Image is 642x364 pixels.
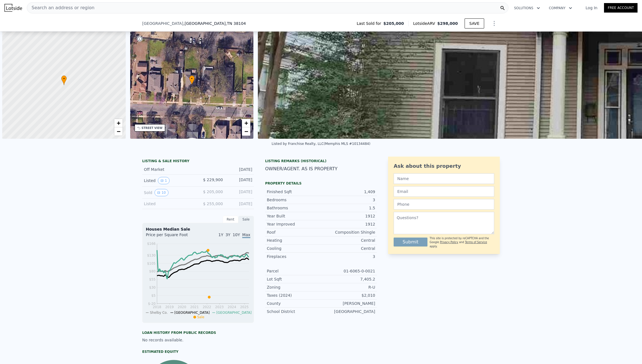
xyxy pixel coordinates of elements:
[465,18,484,28] button: SAVE
[114,127,123,136] a: Zoom out
[413,21,437,26] span: Lotside ARV
[321,301,375,306] div: [PERSON_NAME]
[321,309,375,314] div: [GEOGRAPHIC_DATA]
[321,268,375,274] div: 01-6065-0-0021
[142,21,183,26] span: [GEOGRAPHIC_DATA]
[440,241,458,244] a: Privacy Policy
[203,305,211,309] tspan: 2022
[215,305,224,309] tspan: 2023
[178,305,186,309] tspan: 2020
[142,126,163,130] div: STREET VIEW
[544,3,577,13] button: Company
[183,21,246,26] span: , [GEOGRAPHIC_DATA]
[226,21,246,26] span: , TN 38104
[190,305,199,309] tspan: 2021
[267,268,321,274] div: Parcel
[223,216,238,223] div: Rent
[189,76,195,81] span: •
[321,189,375,195] div: 1,409
[146,232,198,241] div: Price per Square Foot
[321,246,375,251] div: Central
[142,337,254,343] div: No records available.
[149,277,156,281] tspan: $55
[218,233,223,237] span: 1Y
[244,119,248,126] span: +
[321,213,375,219] div: 1912
[27,4,94,11] span: Search an address or region
[437,21,458,26] span: $298,000
[267,254,321,259] div: Fireplaces
[267,238,321,243] div: Heating
[321,254,375,259] div: 3
[61,76,67,81] span: •
[142,159,254,164] div: LISTING & SALE HISTORY
[238,216,254,223] div: Sale
[114,119,123,127] a: Zoom in
[227,177,252,184] div: [DATE]
[383,21,404,26] span: $205,000
[61,75,67,85] div: •
[146,226,250,232] div: Houses Median Sale
[489,18,500,29] button: Show Options
[149,286,156,289] tspan: $30
[242,233,250,238] span: Max
[267,309,321,314] div: School District
[228,305,236,309] tspan: 2024
[267,301,321,306] div: County
[227,201,252,207] div: [DATE]
[4,4,22,12] img: Lotside
[510,3,544,13] button: Solutions
[272,142,370,146] div: Listed by Franchise Realty, LLC (Memphis MLS #10134484)
[394,186,494,197] input: Email
[394,162,494,170] div: Ask about this property
[267,221,321,227] div: Year Improved
[203,190,223,194] span: $ 205,000
[240,305,249,309] tspan: 2025
[174,311,210,315] span: [GEOGRAPHIC_DATA]
[158,177,170,184] button: View historical data
[267,213,321,219] div: Year Built
[604,3,638,13] a: Free Account
[267,246,321,251] div: Cooling
[394,238,427,246] button: Submit
[321,221,375,227] div: 1912
[189,75,195,85] div: •
[267,284,321,290] div: Zoning
[465,241,487,244] a: Terms of Service
[227,167,252,172] div: [DATE]
[430,236,494,248] div: This site is protected by reCAPTCHA and the Google and apply.
[225,233,230,237] span: 3Y
[147,242,156,246] tspan: $166
[144,167,194,172] div: Off Market
[203,178,223,182] span: $ 229,900
[233,233,240,237] span: 10Y
[144,177,194,184] div: Listed
[144,189,194,196] div: Sold
[265,181,377,186] div: Property details
[242,127,250,136] a: Zoom out
[321,238,375,243] div: Central
[144,201,194,207] div: Listed
[116,119,120,126] span: +
[267,276,321,282] div: Lot Sqft
[153,305,161,309] tspan: 2018
[151,294,156,298] tspan: $5
[227,189,252,196] div: [DATE]
[244,128,248,135] span: −
[216,311,251,315] span: [GEOGRAPHIC_DATA]
[148,302,156,306] tspan: $-20
[265,159,377,163] div: Listing Remarks (Historical)
[267,229,321,235] div: Roof
[267,205,321,211] div: Bathrooms
[267,189,321,195] div: Finished Sqft
[267,197,321,203] div: Bedrooms
[142,349,254,354] div: Estimated Equity
[116,128,120,135] span: −
[357,21,384,26] span: Last Sold for
[197,315,205,319] span: Sale
[321,205,375,211] div: 1.5
[265,166,377,172] div: OWNER/AGENT. AS IS PROPERTY
[321,284,375,290] div: R-U
[142,331,254,335] div: Loan history from public records
[150,311,168,315] span: Shelby Co.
